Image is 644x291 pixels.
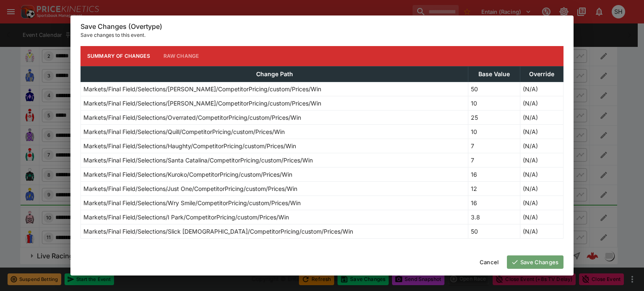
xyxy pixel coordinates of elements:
[468,224,520,238] td: 50
[520,96,563,110] td: (N/A)
[83,198,301,207] p: Markets/Final Field/Selections/Wry Smile/CompetitorPricing/custom/Prices/Win
[468,66,520,82] th: Base Value
[507,255,563,269] button: Save Changes
[80,31,563,39] p: Save changes to this event.
[468,82,520,96] td: 50
[475,255,504,269] button: Cancel
[520,167,563,181] td: (N/A)
[83,99,321,108] p: Markets/Final Field/Selections/[PERSON_NAME]/CompetitorPricing/custom/Prices/Win
[83,227,353,236] p: Markets/Final Field/Selections/Slick [DEMOGRAPHIC_DATA]/CompetitorPricing/custom/Prices/Win
[83,170,292,179] p: Markets/Final Field/Selections/Kuroko/CompetitorPricing/custom/Prices/Win
[468,124,520,139] td: 10
[468,181,520,196] td: 12
[80,46,157,66] button: Summary of Changes
[83,127,285,136] p: Markets/Final Field/Selections/Quill/CompetitorPricing/custom/Prices/Win
[468,139,520,153] td: 7
[520,181,563,196] td: (N/A)
[83,213,289,221] p: Markets/Final Field/Selections/I Park/CompetitorPricing/custom/Prices/Win
[468,153,520,167] td: 7
[468,110,520,124] td: 25
[520,139,563,153] td: (N/A)
[468,167,520,181] td: 16
[83,156,313,165] p: Markets/Final Field/Selections/Santa Catalina/CompetitorPricing/custom/Prices/Win
[157,46,206,66] button: Raw Change
[520,124,563,139] td: (N/A)
[83,85,321,93] p: Markets/Final Field/Selections/[PERSON_NAME]/CompetitorPricing/custom/Prices/Win
[468,96,520,110] td: 10
[520,196,563,210] td: (N/A)
[520,224,563,238] td: (N/A)
[520,153,563,167] td: (N/A)
[468,210,520,224] td: 3.8
[520,110,563,124] td: (N/A)
[520,210,563,224] td: (N/A)
[80,22,563,31] h6: Save Changes (Overtype)
[468,196,520,210] td: 16
[83,142,296,150] p: Markets/Final Field/Selections/Haughty/CompetitorPricing/custom/Prices/Win
[83,113,301,122] p: Markets/Final Field/Selections/Overrated/CompetitorPricing/custom/Prices/Win
[520,66,563,82] th: Override
[83,184,297,193] p: Markets/Final Field/Selections/Just One/CompetitorPricing/custom/Prices/Win
[520,82,563,96] td: (N/A)
[81,66,468,82] th: Change Path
